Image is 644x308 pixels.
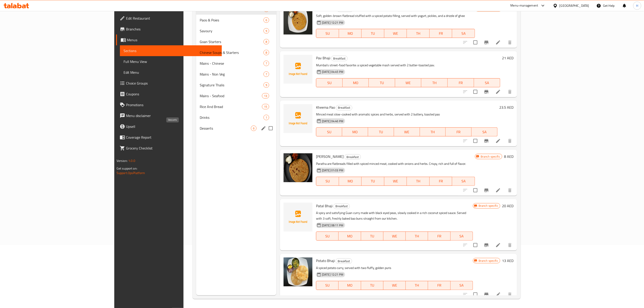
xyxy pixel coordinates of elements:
button: MO [339,232,361,241]
button: MO [342,127,368,136]
span: 15 [262,105,269,109]
nav: Menu sections [196,2,276,136]
button: SU [316,78,342,87]
button: SA [452,177,475,186]
span: [DATE] 04:46 PM [320,119,345,123]
h6: 8 AED [504,153,513,160]
h6: 20 AED [502,203,513,209]
button: Branch-specific-item [481,289,492,300]
span: Select to update [471,136,480,146]
button: SA [472,127,497,136]
button: WE [395,78,422,87]
a: Choice Groups [116,78,222,89]
span: Coverage Report [126,135,218,140]
span: TU [371,80,393,86]
div: Mains - Seafood13 [196,90,276,101]
div: [GEOGRAPHIC_DATA] [559,3,589,8]
span: Signature Thalis [200,82,264,88]
span: TH [422,129,444,135]
div: Mains - Chinese7 [196,58,276,69]
button: TU [361,232,383,241]
span: WE [397,80,420,86]
span: Rice And Bread [200,104,262,109]
button: SU [316,29,339,38]
button: MO [339,29,362,38]
button: delete [504,289,515,300]
span: SA [454,30,473,37]
div: Chinese Soups & Starters [200,50,264,55]
h6: 13 AED [502,257,513,264]
span: TH [409,30,428,37]
span: Full Menu View [124,59,218,64]
a: Edit menu item [495,188,501,193]
span: Select to update [471,38,480,47]
a: Coupons [116,89,222,99]
button: FR [430,177,452,186]
span: Select to update [471,87,480,97]
button: MO [343,78,369,87]
div: items [264,17,269,23]
span: Savoury [200,28,264,34]
span: 7 [264,61,269,66]
button: Branch-specific-item [481,37,492,48]
span: SU [318,178,337,184]
span: TH [409,178,428,184]
div: Goan Starters8 [196,36,276,47]
img: Aloo Paratha [284,6,312,34]
span: TU [363,30,383,37]
span: 8 [264,51,269,55]
span: 7 [264,72,269,76]
button: FR [446,127,472,136]
button: WE [383,281,406,290]
p: Minced meat slow-cooked with aromatic spices and herbs, served with 2 buttery, toasted pao [316,112,497,117]
span: Goan Starters [200,39,264,44]
button: TH [420,127,446,136]
span: FR [447,129,470,135]
button: delete [504,185,515,196]
button: Branch-specific-item [481,185,492,196]
div: items [262,104,269,109]
div: Breakfast [344,154,361,160]
span: 13 [262,94,269,98]
a: Edit menu item [495,242,501,248]
a: Full Menu View [120,56,222,67]
button: FR [428,232,450,241]
span: Branch specific [477,204,500,208]
span: Upsell [126,124,218,129]
button: SA [474,78,500,87]
span: Coupons [126,91,218,97]
button: WE [383,232,406,241]
div: items [264,39,269,44]
button: TH [421,78,448,87]
span: FR [449,80,472,86]
div: Drinks [200,115,264,120]
button: Branch-specific-item [481,240,492,251]
span: Pav Bhaji [316,55,330,61]
span: FR [431,178,451,184]
a: Upsell [116,121,222,132]
button: FR [428,281,450,290]
span: TH [408,282,426,289]
span: 6 [264,18,269,22]
button: TU [362,177,384,186]
span: SU [318,233,337,239]
a: Edit menu item [495,40,501,45]
span: Paos & Poies [200,17,264,23]
div: items [264,71,269,77]
span: Mains - Non Veg [200,71,264,77]
span: Mains - Chinese [200,61,264,66]
img: Patal Bhaji [284,203,312,232]
div: Signature Thalis9 [196,80,276,90]
h6: 23.5 AED [499,104,513,110]
p: A spiced potato curry, served with two fluffy, golden puris [316,265,473,271]
span: TU [363,178,383,184]
button: SA [451,232,473,241]
span: MO [341,30,360,37]
a: Edit menu item [495,292,501,297]
span: Choice Groups [126,80,218,86]
span: SA [452,233,471,239]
